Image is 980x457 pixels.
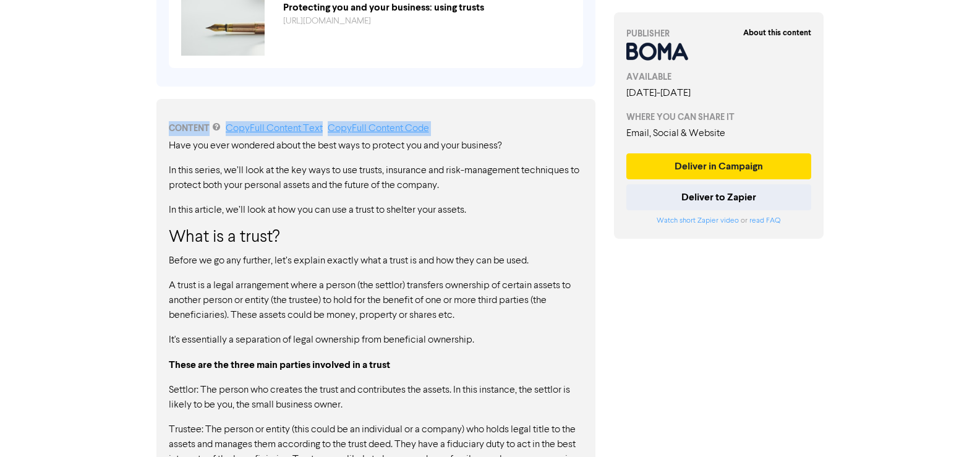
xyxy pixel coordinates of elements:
p: Before we go any further, let’s explain exactly what a trust is and how they can be used. [169,254,583,268]
button: Deliver to Zapier [626,184,812,210]
p: Have you ever wondered about the best ways to protect you and your business? [169,139,583,153]
div: or [626,215,812,226]
a: read FAQ [749,217,780,224]
div: Email, Social & Website [626,126,812,141]
a: Copy Full Content Text [226,124,323,134]
div: [DATE] - [DATE] [626,86,812,101]
a: [URL][DOMAIN_NAME] [283,17,371,25]
div: https://public2.bomamarketing.com/cp/6bbsc7B2HXXkxw81JL9aug?sa=w1BOC4Fl [274,15,580,28]
p: A trust is a legal arrangement where a person (the settlor) transfers ownership of certain assets... [169,278,583,323]
strong: These are the three main parties involved in a trust [169,359,390,371]
h3: What is a trust? [169,228,583,249]
div: PUBLISHER [626,27,812,40]
p: Settlor: The person who creates the trust and contributes the assets. In this instance, the settl... [169,383,583,412]
iframe: Chat Widget [825,323,980,457]
p: In this series, we’ll look at the key ways to use trusts, insurance and risk-management technique... [169,163,583,193]
p: It's essentially a separation of legal ownership from beneficial ownership. [169,333,583,348]
div: CONTENT [169,121,583,136]
div: AVAILABLE [626,70,812,83]
a: Watch short Zapier video [657,217,739,224]
button: Deliver in Campaign [626,153,812,179]
a: Copy Full Content Code [328,124,429,134]
div: WHERE YOU CAN SHARE IT [626,111,812,124]
p: In this article, we’ll look at how you can use a trust to shelter your assets. [169,203,583,218]
strong: About this content [743,28,811,38]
